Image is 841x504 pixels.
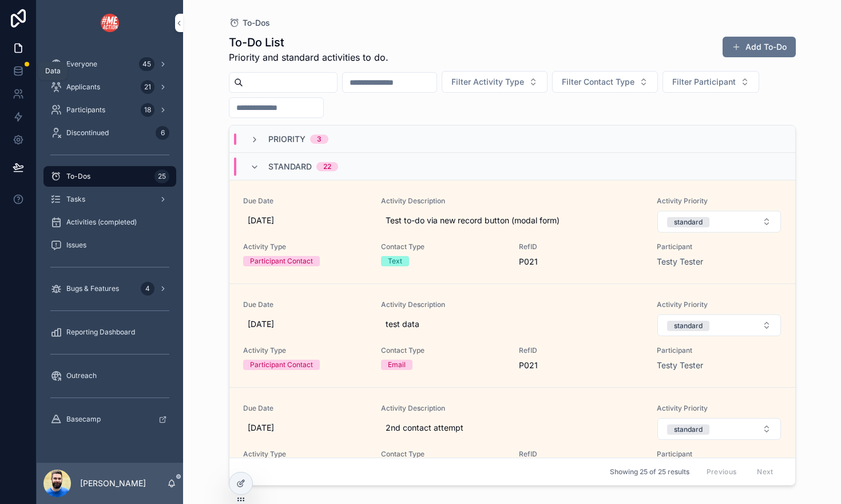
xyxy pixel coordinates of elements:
div: scrollable content [37,46,183,444]
div: Text [388,256,402,266]
span: Outreach [66,371,97,380]
div: 3 [317,135,322,144]
span: Activity Description [381,196,644,206]
div: 21 [141,80,154,94]
span: [DATE] [248,422,363,434]
button: Select Button [657,314,780,336]
div: standard [674,217,703,227]
div: Data [45,66,61,76]
a: To-Dos25 [43,166,176,187]
button: Select Button [663,71,759,93]
span: Activity Type [243,450,367,459]
button: Add To-Do [723,37,796,57]
span: Filter Activity Type [451,76,524,88]
span: Activity Priority [657,300,781,309]
span: Basecamp [66,415,101,424]
a: Due Date[DATE]Activity DescriptionTest to-do via new record button (modal form)Activity PriorityS... [229,180,795,284]
span: [DATE] [248,318,363,330]
a: Testy Tester [657,360,703,371]
a: Outreach [43,365,176,386]
span: Contact Type [381,242,505,251]
a: Activities (completed) [43,212,176,233]
span: 2nd contact attempt [386,422,639,434]
span: Activity Priority [657,196,781,206]
span: Participant [657,242,781,251]
span: Tasks [66,195,85,204]
span: Issues [66,241,86,250]
a: Due Date[DATE]Activity Description2nd contact attemptActivity PrioritySelect ButtonActivity TypeP... [229,388,795,491]
span: Filter Contact Type [562,76,634,88]
a: To-Dos [229,17,270,29]
a: Issues [43,235,176,255]
button: Select Button [657,418,780,440]
span: To-Dos [243,17,270,29]
a: Applicants21 [43,77,176,97]
span: Discontinued [66,128,109,137]
a: Tasks [43,189,176,210]
span: P021 [519,256,643,267]
div: 4 [141,282,154,296]
a: Reporting Dashboard [43,322,176,342]
span: Participant [657,450,781,459]
a: Testy Tester [657,256,703,267]
span: Filter Participant [672,76,736,88]
span: RefID [519,346,643,355]
span: Activity Priority [657,404,781,413]
span: Contact Type [381,450,505,459]
div: standard [674,424,703,435]
span: test data [386,318,639,330]
a: Discontinued6 [43,123,176,143]
div: 18 [141,103,154,117]
button: Select Button [657,211,780,233]
span: Activity Description [381,300,644,309]
span: Activity Type [243,242,367,251]
span: To-Dos [66,172,90,181]
span: Everyone [66,60,97,69]
span: Test to-do via new record button (modal form) [386,215,639,226]
span: standard [268,161,312,172]
span: [DATE] [248,215,363,226]
div: Participant Contact [250,360,313,370]
span: Due Date [243,196,367,206]
div: 22 [323,162,331,171]
div: standard [674,321,703,331]
span: RefID [519,450,643,459]
span: Due Date [243,300,367,309]
span: P021 [519,360,643,371]
span: Participants [66,105,105,115]
span: Activity Description [381,404,644,413]
div: 45 [139,57,154,71]
button: Select Button [442,71,548,93]
button: Select Button [552,71,658,93]
p: [PERSON_NAME] [80,478,146,489]
span: RefID [519,242,643,251]
span: Contact Type [381,346,505,355]
a: Bugs & Features4 [43,278,176,299]
span: Activities (completed) [66,218,137,227]
a: Due Date[DATE]Activity Descriptiontest dataActivity PrioritySelect ButtonActivity TypeParticipant... [229,284,795,388]
a: Basecamp [43,409,176,430]
span: Due Date [243,404,367,413]
div: Email [388,360,406,370]
span: Participant [657,346,781,355]
h1: To-Do List [229,34,388,50]
span: Activity Type [243,346,367,355]
div: Participant Contact [250,256,313,266]
span: Reporting Dashboard [66,328,135,337]
div: 25 [154,170,169,183]
div: 6 [156,126,169,140]
span: Showing 25 of 25 results [610,467,689,477]
a: Participants18 [43,100,176,120]
span: Applicants [66,82,100,92]
span: priority [268,133,306,145]
img: App logo [101,14,119,32]
span: Priority and standard activities to do. [229,50,388,64]
span: Bugs & Features [66,284,119,293]
a: Everyone45 [43,54,176,74]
